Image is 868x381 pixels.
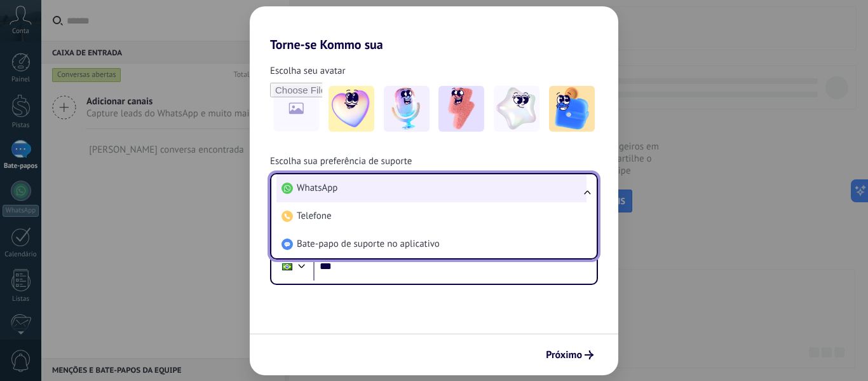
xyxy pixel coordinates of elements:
img: -2.jpeg [384,86,430,132]
font: Torne-se Kommo sua [270,36,383,53]
button: Próximo [540,344,599,366]
font: Telefone [297,210,332,222]
font: WhatsApp [297,182,337,194]
img: -1.jpeg [329,86,374,132]
font: Escolha seu avatar [270,65,346,77]
div: Brasil: + 55 [275,253,299,280]
font: Bate-papo de suporte no aplicativo [297,238,440,250]
font: Próximo [546,349,582,361]
img: -5.jpeg [549,86,595,132]
img: -3.jpeg [438,86,484,132]
img: -4.jpeg [494,86,539,132]
font: Escolha sua preferência de suporte [270,155,412,167]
